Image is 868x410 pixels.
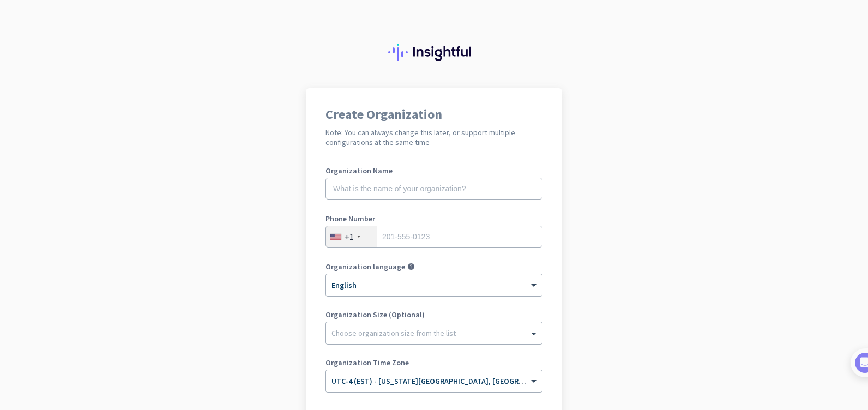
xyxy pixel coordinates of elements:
input: What is the name of your organization? [325,178,542,200]
label: Organization Size (Optional) [325,311,542,318]
div: +1 [345,231,354,242]
label: Organization Name [325,167,542,174]
h2: Note: You can always change this later, or support multiple configurations at the same time [325,128,542,147]
h1: Create Organization [325,108,542,121]
img: Insightful [388,44,480,61]
i: help [407,263,415,270]
input: 201-555-0123 [325,226,542,248]
label: Phone Number [325,215,542,222]
label: Organization Time Zone [325,359,542,366]
label: Organization language [325,263,405,270]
